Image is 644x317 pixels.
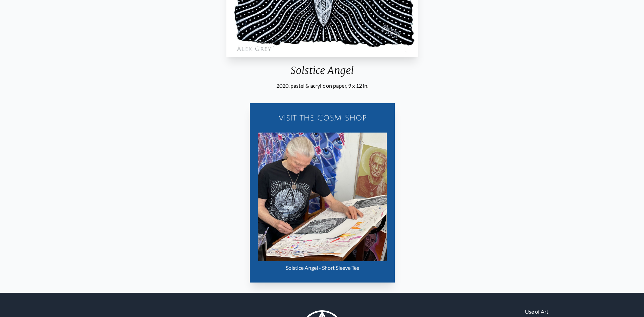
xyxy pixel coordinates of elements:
div: 2020, pastel & acrylic on paper, 9 x 12 in. [224,82,421,90]
a: Use of Art [525,308,548,316]
img: Solstice Angel - Short Sleeve Tee [258,133,387,261]
a: Visit the CoSM Shop [254,107,391,129]
div: Solstice Angel - Short Sleeve Tee [258,261,387,274]
a: Solstice Angel - Short Sleeve Tee [258,133,387,274]
div: Solstice Angel [224,64,421,82]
